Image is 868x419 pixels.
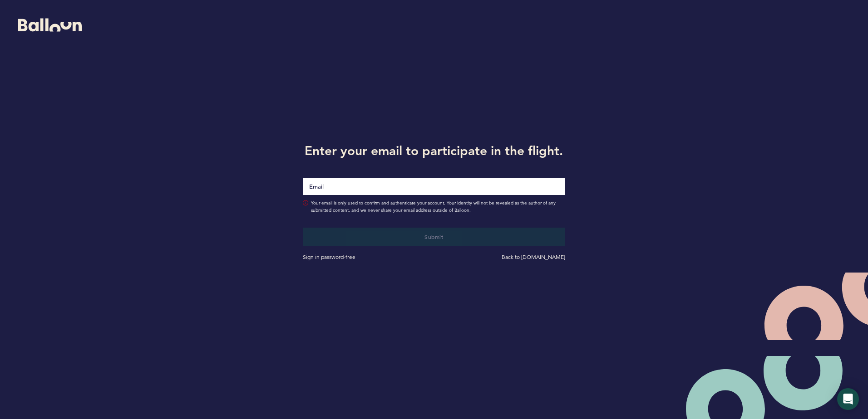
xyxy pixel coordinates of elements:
h1: Enter your email to participate in the flight. [296,141,572,160]
div: Open Intercom Messenger [837,388,859,410]
span: Submit [424,233,443,240]
a: Sign in password-free [303,253,355,260]
input: Email [303,178,565,195]
span: Your email is only used to confirm and authenticate your account. Your identity will not be revea... [311,200,565,214]
a: Back to [DOMAIN_NAME] [502,253,565,260]
button: Submit [303,228,565,246]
